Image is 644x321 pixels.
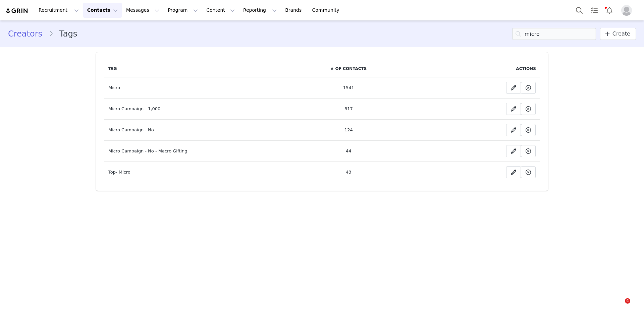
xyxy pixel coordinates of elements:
button: Profile [617,5,639,16]
td: Micro [104,77,278,99]
td: Micro Campaign - No - Macro Gifting [104,141,278,162]
input: Search tags [512,28,596,40]
td: 124 [278,120,419,141]
img: placeholder-profile.jpg [621,5,632,16]
td: 43 [278,162,419,183]
span: Create [612,30,630,38]
button: Content [202,3,239,18]
a: Creators [8,28,48,40]
a: Community [308,3,346,18]
a: Tasks [587,3,602,18]
iframe: Intercom live chat [611,298,627,314]
td: 817 [278,99,419,120]
a: Brands [281,3,308,18]
button: Reporting [239,3,281,18]
th: # of Contacts [278,60,419,77]
td: Micro Campaign - 1,000 [104,99,278,120]
button: Search [572,3,587,18]
th: Actions [419,60,540,77]
td: 44 [278,141,419,162]
img: grin logo [5,8,29,14]
td: Micro Campaign - No [104,120,278,141]
th: Tag [104,60,278,77]
a: Create [600,28,636,40]
button: Recruitment [35,3,83,18]
button: Messages [122,3,163,18]
td: 1541 [278,77,419,99]
button: Notifications [602,3,617,18]
span: 4 [625,298,630,304]
button: Program [164,3,202,18]
button: Contacts [83,3,122,18]
td: Top- Micro [104,162,278,183]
